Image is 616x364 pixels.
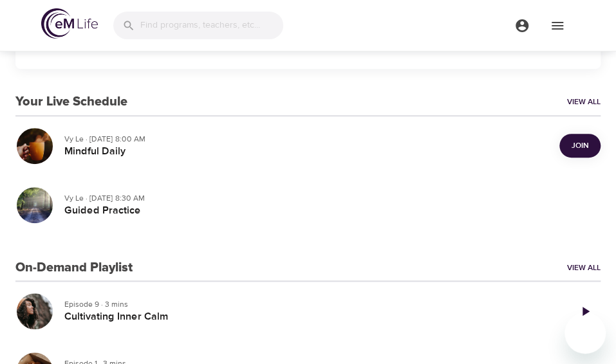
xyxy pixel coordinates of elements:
[570,296,601,327] a: Play Episode
[140,12,283,39] input: Find programs, teachers, etc...
[565,313,606,354] iframe: Button to launch messaging window
[64,145,549,158] h5: Mindful Daily
[64,310,559,323] h5: Cultivating Inner Calm
[64,204,590,217] h5: Guided Practice
[15,260,133,275] h3: On-Demand Playlist
[504,8,539,43] button: menu
[15,95,127,109] h3: Your Live Schedule
[567,262,601,273] a: View All
[15,292,54,331] button: Cultivating Inner Calm
[559,134,601,158] button: Join
[64,133,549,145] p: Vy Le · [DATE] 8:00 AM
[41,8,98,39] img: logo
[572,139,588,152] span: Join
[64,192,590,204] p: Vy Le · [DATE] 8:30 AM
[567,96,601,107] a: View All
[539,8,575,43] button: menu
[64,298,559,310] p: Episode 9 · 3 mins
